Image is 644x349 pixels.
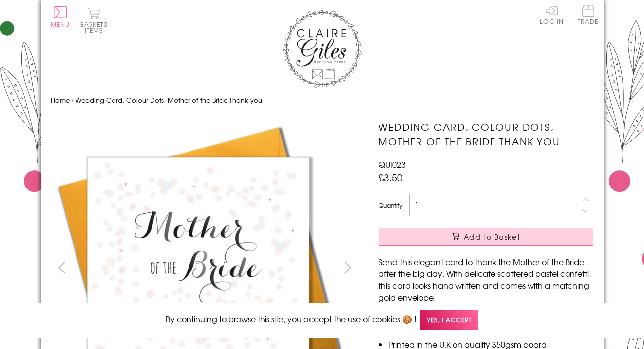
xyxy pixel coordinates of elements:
nav: breadcrumbs [51,90,594,111]
span: QUI023 [379,158,406,170]
button: Menu [51,6,70,27]
button: Add to Basket [379,228,593,246]
a: Home [51,95,70,105]
span: £3.50 [379,170,403,184]
a: Trade [578,5,599,26]
a: Log In [540,5,564,24]
button: prev [51,256,73,278]
span: Wedding Card, Colour Dots, Mother of the Bride Thank you [76,95,262,105]
span: 0 items [85,20,108,35]
label: Quantity [379,201,402,210]
button: next [337,256,359,278]
span: Trade [578,5,599,24]
img: Claire Giles Greetings Cards [283,10,362,88]
span: Yes, I accept [420,310,478,330]
button: Basket0 items [80,8,108,33]
span: Add to Basket [464,232,520,242]
h1: Wedding Card, Colour Dots, Mother of the Bride Thank you [379,120,593,149]
span: Menu [51,20,70,29]
p: Send this elegant card to thank the Mother of the Bride after the big day. With delicate scattere... [379,256,593,303]
span: › [72,95,74,105]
